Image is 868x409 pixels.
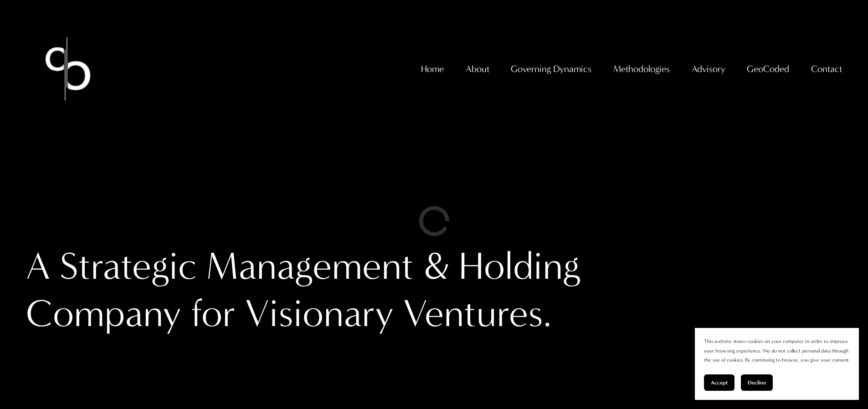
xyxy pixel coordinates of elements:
[704,337,850,365] p: This website stores cookies on your computer in order to improve your browsing experience. We do ...
[421,60,444,78] a: Home
[466,60,489,78] a: folder dropdown
[811,61,842,77] span: Contact
[423,243,449,290] div: &
[26,243,50,290] div: A
[403,290,552,337] div: Ventures.
[60,243,196,290] div: Strategic
[511,61,591,77] span: Governing Dynamics
[747,61,789,77] span: GeoCoded
[26,290,181,337] div: Company
[26,27,110,111] img: Christopher Sanchez &amp; Co.
[704,374,734,391] button: Accept
[613,61,670,77] span: Methodologies
[747,60,789,78] a: folder dropdown
[711,379,728,386] span: Accept
[191,290,236,337] div: for
[695,328,859,400] section: Cookie banner
[206,243,414,290] div: Management
[811,60,842,78] a: folder dropdown
[459,243,580,290] div: Holding
[511,60,591,78] a: folder dropdown
[692,61,725,77] span: Advisory
[613,60,670,78] a: folder dropdown
[245,290,394,337] div: Visionary
[741,374,773,391] button: Decline
[748,379,766,386] span: Decline
[692,60,725,78] a: folder dropdown
[466,61,489,77] span: About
